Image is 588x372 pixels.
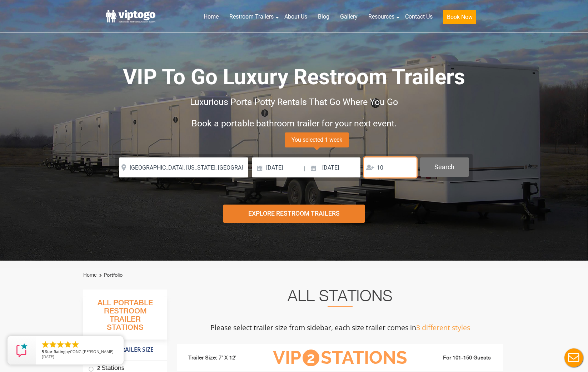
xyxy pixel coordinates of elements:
li:  [49,340,57,349]
img: Review Rating [15,343,29,357]
h3: All Portable Restroom Trailer Stations [83,297,167,340]
li:  [64,340,72,349]
h3: VIP Stations [262,348,418,368]
span: You selected 1 week [285,132,349,147]
li: For 101-150 Guests [418,354,498,362]
input: Pickup [306,157,360,177]
a: Home [198,9,224,25]
a: Gallery [335,9,363,25]
button: Live Chat [559,343,588,372]
a: Restroom Trailers [224,9,279,25]
li: Trailer Size: 7' X 12' [182,347,262,369]
span: CONG [PERSON_NAME] [70,349,114,354]
button: Search [420,157,469,177]
span: VIP To Go Luxury Restroom Trailers [123,64,465,90]
span: 2 [303,350,319,366]
input: Persons [364,157,417,177]
span: 5 [42,349,44,354]
p: Please select trailer size from sidebar, each size trailer comes in [177,321,503,335]
a: Blog [313,9,335,25]
span: [DATE] [42,354,54,359]
input: Delivery [252,157,303,177]
a: Home [83,272,96,278]
a: Contact Us [400,9,438,25]
span: | [304,157,305,180]
h2: All Stations [177,290,503,307]
a: About Us [279,9,313,25]
h4: Select Trailer Size [83,343,167,357]
li:  [56,340,65,349]
li:  [41,340,50,349]
button: Book Now [443,10,476,24]
span: Book a portable bathroom trailer for your next event. [191,118,397,129]
span: Star Rating [45,349,65,354]
li:  [71,340,80,349]
span: 3 different styles [416,323,470,332]
li: Portfolio [98,271,123,280]
input: Where do you need your restroom? [119,157,248,177]
div: Explore Restroom Trailers [223,205,364,223]
span: by [42,350,118,355]
a: Resources [363,9,400,25]
span: Luxurious Porta Potty Rentals That Go Where You Go [190,97,398,107]
a: Book Now [438,9,482,29]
